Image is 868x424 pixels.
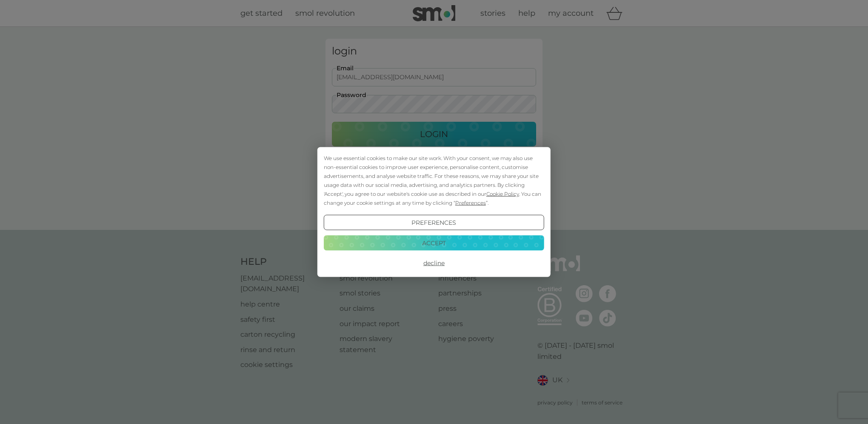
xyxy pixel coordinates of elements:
div: We use essential cookies to make our site work. With your consent, we may also use non-essential ... [324,154,544,207]
button: Accept [324,235,544,250]
div: Cookie Consent Prompt [317,147,551,277]
button: Decline [324,255,544,271]
span: Cookie Policy [486,191,519,197]
button: Preferences [324,215,544,230]
span: Preferences [455,200,486,206]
